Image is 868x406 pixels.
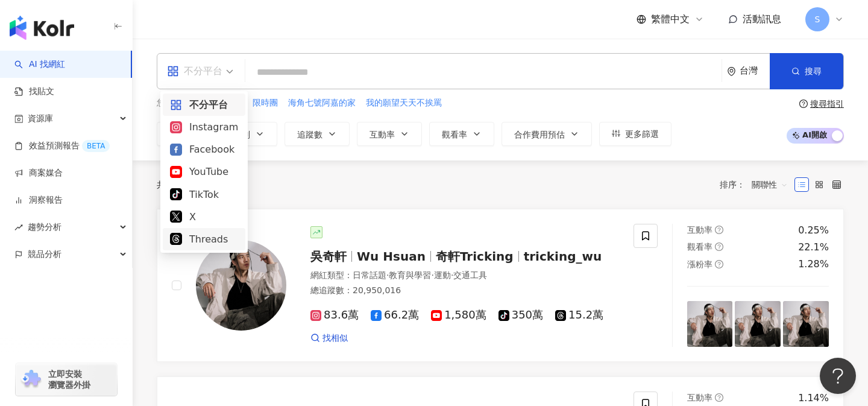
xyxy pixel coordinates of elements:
span: 趨勢分析 [28,214,61,241]
span: question-circle [715,226,723,234]
span: tricking_wu [524,249,602,264]
a: 效益預測報告BETA [14,140,110,152]
a: 商案媒合 [14,167,63,179]
img: logo [10,16,74,40]
span: appstore [170,99,182,111]
button: 搜尋 [770,53,843,89]
div: 不分平台 [167,62,222,81]
span: environment [727,67,736,76]
iframe: Help Scout Beacon - Open [820,358,856,394]
div: 22.1% [798,241,829,254]
span: rise [14,223,23,232]
div: 排序： [720,175,794,194]
span: 關聯性 [752,175,788,194]
button: 合作費用預估 [502,122,592,146]
span: question-circle [715,393,723,402]
span: 350萬 [498,309,543,322]
img: post-image [687,301,733,347]
span: 66.2萬 [371,309,419,322]
span: 運動 [434,270,451,280]
span: 立即安裝 瀏覽器外掛 [48,369,90,390]
button: 更多篩選 [599,122,671,146]
span: · [386,270,389,280]
div: 不分平台 [170,97,238,112]
span: · [431,270,433,280]
span: 繁體中文 [651,13,690,26]
a: searchAI 找網紅 [14,59,65,71]
div: 1.28% [798,258,829,271]
div: 網紅類型 ： [310,270,619,282]
span: 活動訊息 [743,13,781,25]
span: 競品分析 [28,241,61,268]
button: 類型 [157,122,213,146]
img: KOL Avatar [196,240,286,331]
span: 搜尋 [805,66,822,76]
span: 我的願望天天不挨罵 [366,97,442,109]
div: Threads [170,232,238,247]
span: S [815,13,820,26]
span: · [451,270,453,280]
span: 吳奇軒 [310,249,347,264]
button: 限時團 [252,97,278,110]
span: Wu Hsuan [357,249,426,264]
button: 觀看率 [429,122,494,146]
span: 15.2萬 [555,309,603,322]
span: 更多篩選 [625,129,659,139]
div: 台灣 [740,66,770,76]
span: 日常話題 [353,270,386,280]
span: 奇軒Tricking [436,249,514,264]
span: 教育與學習 [389,270,431,280]
div: X [170,209,238,224]
div: TikTok [170,187,238,202]
span: 交通工具 [453,270,487,280]
a: 找貼文 [14,86,54,98]
span: 1,580萬 [431,309,486,322]
button: 追蹤數 [285,122,350,146]
span: 互動率 [370,130,395,139]
a: 洞察報告 [14,194,63,206]
span: 海角七號阿嘉的家 [288,97,356,109]
span: 追蹤數 [297,130,322,139]
button: 性別 [221,122,277,146]
a: 找相似 [310,332,348,344]
img: post-image [783,301,829,347]
span: 83.6萬 [310,309,359,322]
span: question-circle [715,260,723,268]
div: Facebook [170,142,238,157]
button: 互動率 [357,122,422,146]
span: appstore [167,65,179,77]
div: 共 筆 [157,180,213,189]
span: 合作費用預估 [514,130,565,139]
img: chrome extension [19,370,43,389]
button: 我的願望天天不挨罵 [365,97,442,110]
span: question-circle [715,243,723,251]
span: 找相似 [322,332,348,344]
div: 0.25% [798,224,829,237]
span: 漲粉率 [687,259,712,269]
div: 搜尋指引 [810,99,844,109]
div: 總追蹤數 ： 20,950,016 [310,285,619,297]
span: 您可能感興趣： [157,97,216,109]
button: 海角七號阿嘉的家 [288,97,356,110]
span: 限時團 [253,97,278,109]
span: 互動率 [687,393,712,402]
div: YouTube [170,164,238,179]
span: 觀看率 [687,242,712,252]
img: post-image [735,301,781,347]
span: 觀看率 [442,130,467,139]
div: 1.14% [798,392,829,405]
a: KOL Avatar吳奇軒Wu Hsuan奇軒Trickingtricking_wu網紅類型：日常話題·教育與學習·運動·交通工具總追蹤數：20,950,01683.6萬66.2萬1,580萬3... [157,209,844,362]
div: Instagram [170,119,238,135]
a: chrome extension立即安裝 瀏覽器外掛 [16,363,117,396]
span: 資源庫 [28,105,53,132]
span: question-circle [799,100,808,108]
span: 互動率 [687,225,712,235]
